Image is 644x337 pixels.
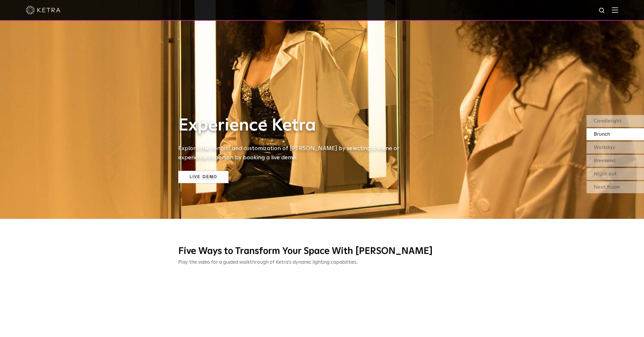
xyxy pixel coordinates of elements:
div: Next Room [586,181,644,193]
h5: Explore the control and customization of [PERSON_NAME] by selecting a scene or experience in pers... [178,144,408,162]
span: Play the video for a guided walkthrough of Ketra’s dynamic lighting capabilities. [178,260,358,265]
h1: Experience Ketra [178,116,408,135]
span: Candlelight [594,118,622,124]
span: Workday [594,145,615,150]
h3: Five Ways to Transform Your Space With [PERSON_NAME] [178,246,466,258]
span: Weekend [594,158,616,163]
img: Hamburger%20Nav.svg [612,7,618,13]
a: Live Demo [178,171,229,183]
img: search icon [599,7,606,14]
span: Brunch [594,132,610,137]
img: ketra-logo-2019-white [26,6,60,14]
span: Night out [594,171,617,177]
